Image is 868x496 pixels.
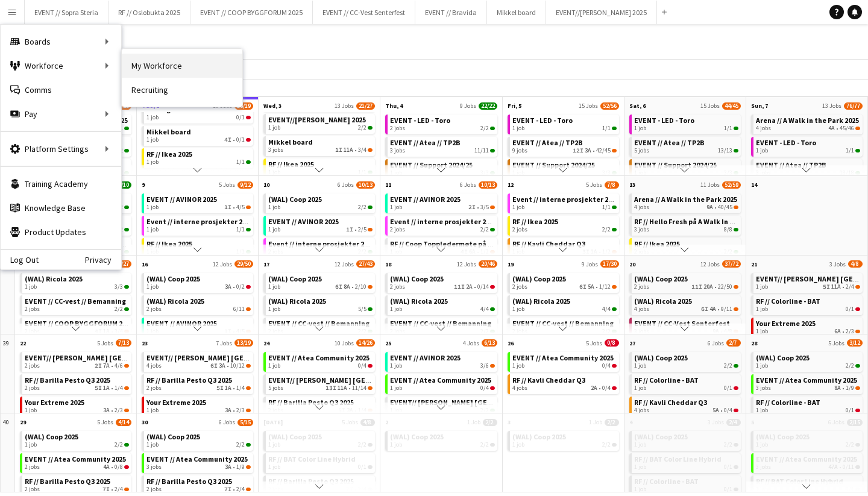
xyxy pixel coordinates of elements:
[268,115,366,124] span: EVENT//WILHELMSEN 2025
[512,273,617,290] a: (WAL) Coop 20252 jobs6I5A•1/12
[146,239,192,248] span: RF // Ikea 2025
[344,283,350,290] span: 8A
[756,295,860,313] a: RF // Colorline - BAT1 job0/1
[512,116,573,125] span: EVENT - LED - Toro
[468,204,476,211] span: 2I
[390,352,494,369] a: EVENT // AVINOR 20251 job3/6
[390,195,461,204] span: EVENT // AVINOR 2025
[95,385,102,392] span: 5I
[454,283,465,290] span: 11I
[390,204,494,211] div: •
[634,319,730,328] span: EVENT // CC-Vest Senterfest
[390,283,494,290] div: •
[634,375,699,385] span: RF // Colorline - BAT
[512,297,570,306] span: (WAL) Ricola 2025
[390,239,543,248] span: RF // Coop Toppledermøte på Deichman Bjørvika
[390,115,494,132] a: EVENT - LED - Toro2 jobs2/2
[390,125,405,132] span: 2 jobs
[512,306,524,313] span: 1 job
[634,216,738,233] a: RF // Hello Fresh på A Walk In The Park3 jobs8/8
[634,273,738,290] a: (WAL) Coop 20252 jobs11I20A•22/50
[756,374,860,392] a: EVENT // Atea Community 20253 jobs8A•1/9
[480,226,489,233] span: 2/2
[268,193,373,211] a: (WAL) Coop 20251 job2/2
[268,295,373,313] a: (WAL) Ricola 20251 job5/5
[1,78,121,102] a: Comms
[390,297,448,306] span: (WAL) Ricola 2025
[512,195,619,204] span: Event // interne prosjekter 2025
[358,124,366,131] span: 2/2
[846,147,854,154] span: 1/1
[268,146,373,154] div: •
[512,362,524,369] span: 1 job
[268,146,283,154] span: 3 jobs
[268,226,373,233] div: •
[358,306,366,313] span: 5/5
[325,385,336,392] span: 13I
[390,274,444,283] span: (WAL) Coop 2025
[834,328,841,335] span: 6A
[585,147,591,154] span: 3A
[756,362,768,369] span: 1 job
[236,226,245,233] span: 1/1
[108,1,190,24] button: RF // Oslobukta 2025
[718,283,732,290] span: 22/50
[756,375,857,385] span: EVENT // Atea Community 2025
[390,295,494,313] a: (WAL) Ricola 20251 job4/4
[756,147,768,154] span: 1 job
[756,125,860,132] div: •
[709,306,716,313] span: 4A
[190,1,313,24] button: EVENT // COOP BYGGFORUM 2025
[313,1,415,24] button: EVENT // CC-Vest Senterfest
[146,204,159,211] span: 1 job
[25,295,129,313] a: EVENT // CC-vest // Bemanning2 jobs2/2
[634,147,649,154] span: 5 jobs
[1,172,121,196] a: Training Academy
[95,362,102,369] span: 2I
[512,283,617,290] div: •
[230,362,245,369] span: 10/12
[512,226,527,233] span: 2 jobs
[756,116,859,125] span: Arena // A Walk in the Park 2025
[146,193,251,211] a: EVENT // AVINOR 20251 job1I•4/5
[634,283,738,290] div: •
[358,362,366,369] span: 0/4
[602,362,611,369] span: 0/4
[236,114,245,121] span: 0/1
[233,306,245,313] span: 6/11
[512,239,585,248] span: RF // Kavli Cheddar Q3
[225,385,231,392] span: 1A
[756,283,860,290] div: •
[390,238,494,256] a: RF // Coop Toppledermøte på [PERSON_NAME]1 job4I6A•1/2
[25,273,129,290] a: (WAL) Ricola 20251 job3/3
[634,283,649,290] span: 2 jobs
[268,274,322,283] span: (WAL) Coop 2025
[1,255,39,265] a: Log Out
[25,375,110,385] span: RF // Barilla Pesto Q3 2025
[25,385,40,392] span: 2 jobs
[756,159,860,177] a: EVENT // Atea // TP2B3 jobs18/18
[390,226,405,233] span: 2 jobs
[634,353,688,362] span: (WAL) Coop 2025
[146,318,251,335] a: EVENT // AVINOR 20251 job1I•4/5
[268,238,373,256] a: Event // interne prosjekter 20252 jobs2/2
[268,124,280,131] span: 1 job
[756,283,768,290] span: 1 job
[390,116,450,125] span: EVENT - LED - Toro
[718,204,732,211] span: 40/45
[602,226,611,233] span: 2/2
[634,160,717,169] span: EVENT // Support 2024/25
[756,115,860,132] a: Arena // A Walk in the Park 20254 jobs4A•45/46
[512,352,617,369] a: EVENT // Atea Community 20251 job0/4
[480,306,489,313] span: 4/4
[146,306,162,313] span: 2 jobs
[477,283,489,290] span: 0/14
[268,239,375,248] span: Event // interne prosjekter 2025
[634,195,737,204] span: Arena // A Walk in the Park 2025
[268,319,370,328] span: EVENT // CC-vest // Bemanning
[268,306,280,313] span: 1 job
[487,1,546,24] button: Mikkel board
[1,220,121,244] a: Product Updates
[268,283,373,290] div: •
[634,306,738,313] div: •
